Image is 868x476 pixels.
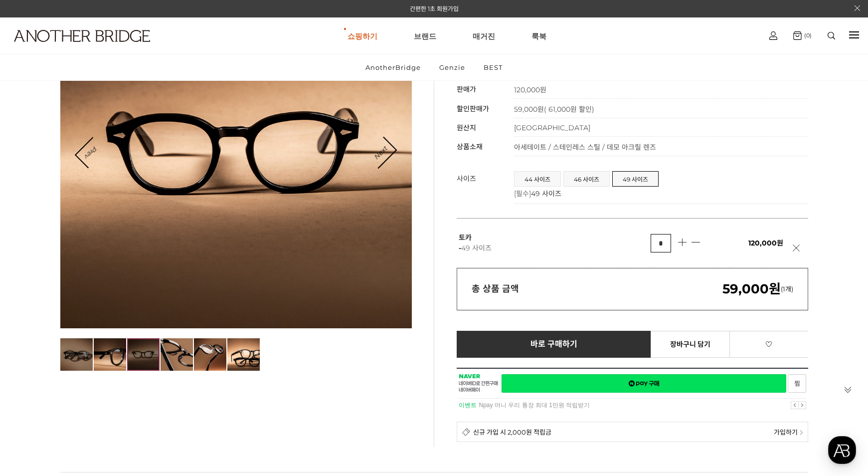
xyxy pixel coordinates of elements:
a: 44 사이즈 [515,172,560,186]
span: 바로 구매하기 [530,340,578,349]
a: 룩북 [531,18,546,54]
a: 신규 가입 시 2,000원 적립금 가입하기 [457,422,808,442]
a: 장바구니 담기 [651,331,730,358]
img: d8a971c8d4098888606ba367a792ad14.jpg [60,338,93,371]
span: (1개) [722,285,793,293]
img: cart [793,31,802,40]
a: 새창 [788,374,806,393]
p: [필수] [514,188,803,198]
span: (0) [802,32,812,39]
a: Npay 머니 우리 통장 최대 1만원 적립받기 [479,402,590,409]
span: 신규 가입 시 2,000원 적립금 [473,427,551,437]
a: 46 사이즈 [564,172,609,186]
p: 토카 - [459,233,651,253]
a: 홈 [3,316,66,341]
span: 상품소재 [457,142,483,151]
a: (0) [793,31,812,40]
a: 설정 [129,316,191,341]
span: 49 사이즈 [461,243,492,252]
img: search [828,32,835,39]
a: 대화 [66,316,129,341]
span: 판매가 [457,85,476,94]
span: 원산지 [457,123,476,132]
img: npay_sp_more.png [800,430,803,435]
a: 매거진 [473,18,495,54]
a: 브랜드 [414,18,436,54]
span: [GEOGRAPHIC_DATA] [514,123,590,132]
span: 홈 [31,331,37,339]
strong: 이벤트 [459,402,477,409]
span: 120,000원 [748,238,783,247]
th: 사이즈 [457,166,514,204]
img: cart [769,31,777,40]
a: 쇼핑하기 [347,18,377,54]
a: logo [5,30,135,66]
a: 간편한 1초 회원가입 [410,5,459,12]
a: Genzie [431,54,474,80]
a: BEST [475,54,511,80]
strong: 120,000원 [514,85,546,94]
img: detail_membership.png [462,428,471,436]
strong: 총 상품 금액 [472,283,519,294]
span: 설정 [154,331,166,339]
li: 49 사이즈 [612,171,659,187]
a: Prev [76,137,106,167]
a: 49 사이즈 [613,172,658,186]
a: 새창 [502,374,786,393]
span: ( 61,000원 할인) [544,105,594,114]
span: 59,000원 [514,105,594,114]
a: Next [365,137,396,168]
span: 할인판매가 [457,104,489,113]
a: 바로 구매하기 [457,331,652,358]
li: 44 사이즈 [514,171,561,187]
span: 아세테이트 / 스테인레스 스틸 / 데모 아크릴 렌즈 [514,143,656,152]
a: AnotherBridge [357,54,429,80]
em: 59,000원 [722,281,781,297]
img: logo [14,30,150,42]
span: 대화 [91,332,103,340]
span: 가입하기 [774,427,798,437]
li: 46 사이즈 [563,171,610,187]
span: 49 사이즈 [531,189,561,198]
